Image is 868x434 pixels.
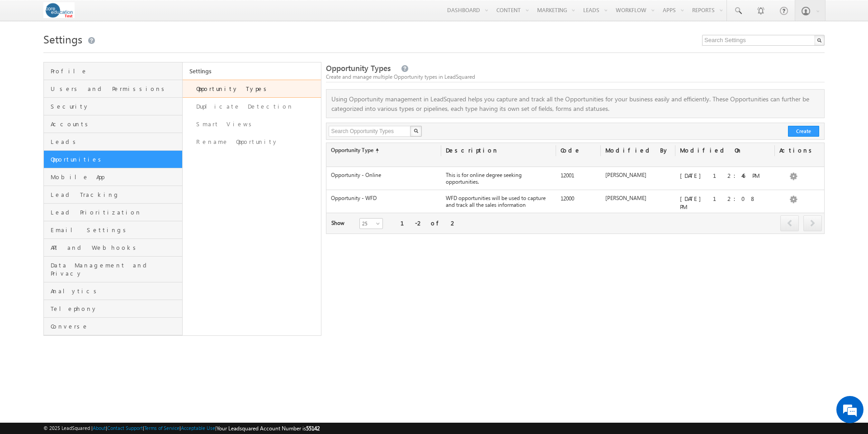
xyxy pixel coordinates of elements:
a: Security [44,98,182,115]
span: Analytics [51,287,180,295]
a: Acceptable Use [181,425,215,431]
div: [DATE] 12:08 PM [675,194,775,211]
div: 12001 [556,171,601,184]
a: API and Webhooks [44,239,182,257]
span: Opportunity Types [326,63,391,73]
div: 1-2 of 2 [401,219,457,227]
a: Rename Opportunity [183,133,321,151]
span: 55142 [306,425,320,432]
label: [PERSON_NAME] [605,195,646,201]
div: Modified On [675,143,775,158]
label: Opportunity - Online [331,172,381,178]
div: Actions [775,143,805,158]
label: This is for online degree seeking opportunities. [446,172,552,185]
a: Mobile App [44,168,182,186]
img: Search [414,129,418,133]
a: Converse [44,318,182,335]
div: Modified By [601,143,675,167]
button: Create [788,126,819,137]
span: © 2025 LeadSquared | | | | | [43,424,320,433]
input: Search Opportunity Types [329,126,411,137]
span: Converse [51,322,180,330]
a: Email Settings [44,221,182,239]
a: Duplicate Detection [183,98,321,115]
a: Lead Prioritization [44,204,182,221]
div: Code [556,143,601,158]
div: [DATE] 12:46 PM [675,171,775,184]
div: Create and manage multiple Opportunity types in LeadSquared [326,73,825,81]
label: Opportunity - WFD [331,195,377,201]
div: 12000 [556,194,601,207]
label: Opportunity Type [331,146,437,154]
a: Accounts [44,115,182,133]
input: Search Settings [702,35,825,46]
span: Leads [51,138,180,146]
a: Users and Permissions [44,80,182,98]
a: About [93,425,106,431]
span: Your Leadsquared Account Number is [217,425,320,432]
span: Data Management and Privacy [51,261,180,277]
div: Description [441,143,556,158]
a: Analytics [44,282,182,300]
img: Custom Logo [43,2,75,18]
span: Email Settings [51,226,180,234]
span: 25 [360,219,384,228]
a: Data Management and Privacy [44,257,182,282]
a: Settings [183,62,321,80]
a: 25 [359,218,383,229]
a: Smart Views [183,115,321,133]
span: Accounts [51,120,180,128]
div: Show [331,219,352,227]
a: Opportunities [44,151,182,168]
label: WFD opportunities will be used to capture and track all the sales information [446,195,552,208]
a: Profile [44,62,182,80]
span: Telephony [51,305,180,313]
span: Users and Permissions [51,85,180,93]
a: Lead Tracking [44,186,182,204]
a: Terms of Service [144,425,179,431]
span: Lead Tracking [51,191,180,199]
span: Lead Prioritization [51,208,180,216]
span: Opportunities [51,155,180,163]
p: Using Opportunity management in LeadSquared helps you capture and track all the Opportunities for... [326,94,824,113]
span: Security [51,102,180,110]
label: [PERSON_NAME] [605,172,646,178]
span: Mobile App [51,173,180,181]
a: Contact Support [107,425,143,431]
a: Leads [44,133,182,151]
span: Profile [51,67,180,75]
span: API and Webhooks [51,243,180,252]
a: Telephony [44,300,182,318]
a: Opportunity Types [183,80,321,98]
span: Settings [43,32,82,46]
